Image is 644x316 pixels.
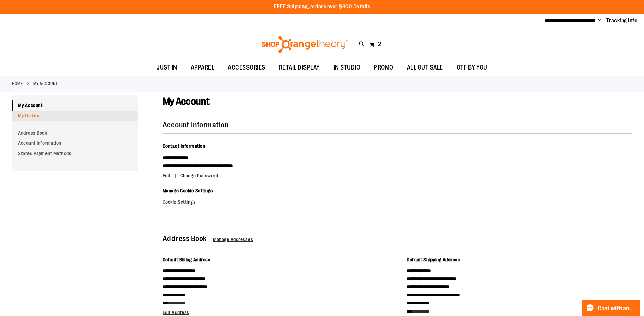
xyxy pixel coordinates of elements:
[163,199,196,205] a: Cookie Settings
[334,60,361,75] span: IN STUDIO
[12,111,138,121] a: My Orders
[457,60,487,75] span: OTF BY YOU
[407,60,443,75] span: ALL OUT SALE
[157,60,177,75] span: JUST IN
[163,173,179,178] a: Edit
[163,143,205,149] span: Contact Information
[274,3,370,11] p: FREE Shipping, orders over $600.
[12,148,138,158] a: Stored Payment Methods
[213,237,253,242] a: Manage Addresses
[12,100,138,111] a: My Account
[163,310,189,315] a: Edit Address
[598,17,601,24] button: Account menu
[163,188,213,193] span: Manage Cookie Settings
[597,305,636,312] span: Chat with an Expert
[407,257,460,262] span: Default Shipping Address
[378,41,381,47] span: 2
[374,60,393,75] span: PROMO
[606,17,638,24] a: Tracking Info
[279,60,320,75] span: RETAIL DISPLAY
[12,128,138,138] a: Address Book
[33,81,58,87] strong: My Account
[582,300,640,316] button: Chat with an Expert
[163,173,171,178] span: Edit
[163,96,210,107] span: My Account
[261,36,349,53] img: Shop Orangetheory
[163,257,211,262] span: Default Billing Address
[180,173,218,178] a: Change Password
[228,60,265,75] span: ACCESSORIES
[12,81,23,87] a: Home
[163,121,229,129] strong: Account Information
[12,138,138,148] a: Account Information
[163,234,207,243] strong: Address Book
[353,4,370,10] a: Details
[191,60,215,75] span: APPAREL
